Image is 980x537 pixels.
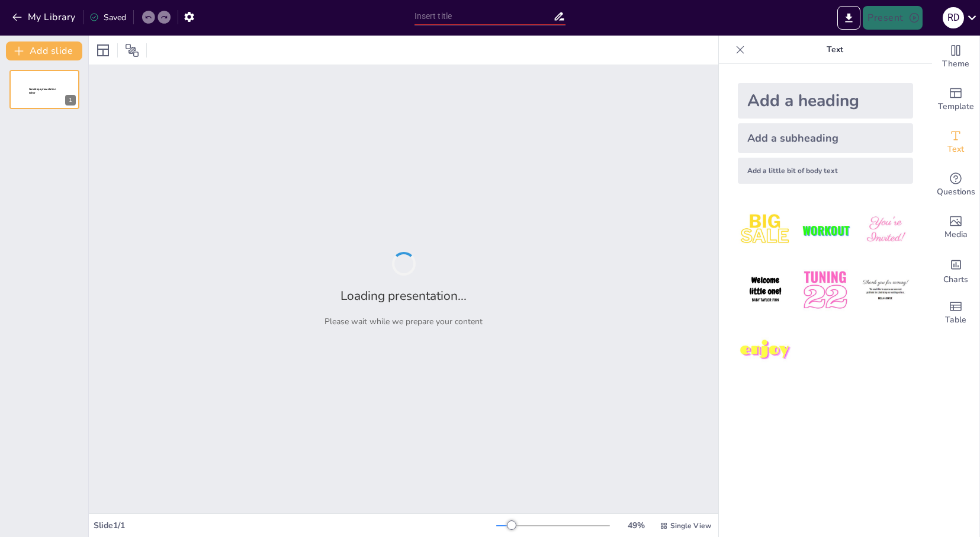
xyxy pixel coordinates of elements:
[938,100,974,113] span: Template
[943,7,964,28] div: R D
[932,292,979,334] div: Add a table
[622,520,650,531] div: 49 %
[947,143,964,156] span: Text
[798,203,853,258] img: 2.jpeg
[89,12,126,23] div: Saved
[944,228,968,241] span: Media
[932,206,979,249] div: Add images, graphics, shapes or video
[670,521,711,530] span: Single View
[837,6,860,30] button: Export to PowerPoint
[125,43,139,57] span: Position
[932,78,979,121] div: Add ready made slides
[94,520,496,531] div: Slide 1 / 1
[29,88,56,94] span: Sendsteps presentation editor
[415,8,554,25] input: Insert title
[937,186,975,199] span: Questions
[858,263,913,318] img: 6.jpeg
[738,83,913,119] div: Add a heading
[932,36,979,78] div: Change the overall theme
[738,123,913,153] div: Add a subheading
[932,249,979,292] div: Add charts and graphs
[943,273,968,286] span: Charts
[942,57,969,71] span: Theme
[9,8,81,27] button: My Library
[945,314,966,327] span: Table
[932,164,979,206] div: Get real-time input from your audience
[738,323,793,378] img: 7.jpeg
[324,316,483,327] p: Please wait while we prepare your content
[9,70,79,109] div: Sendsteps presentation editor1
[6,41,82,60] button: Add slide
[738,158,913,184] div: Add a little bit of body text
[738,263,793,318] img: 4.jpeg
[943,6,964,30] button: R D
[340,287,467,304] h2: Loading presentation...
[65,95,76,106] div: 1
[750,36,920,64] p: Text
[863,6,922,30] button: Present
[932,121,979,164] div: Add text boxes
[858,203,913,258] img: 3.jpeg
[798,263,853,318] img: 5.jpeg
[94,41,113,60] div: Layout
[738,203,793,258] img: 1.jpeg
